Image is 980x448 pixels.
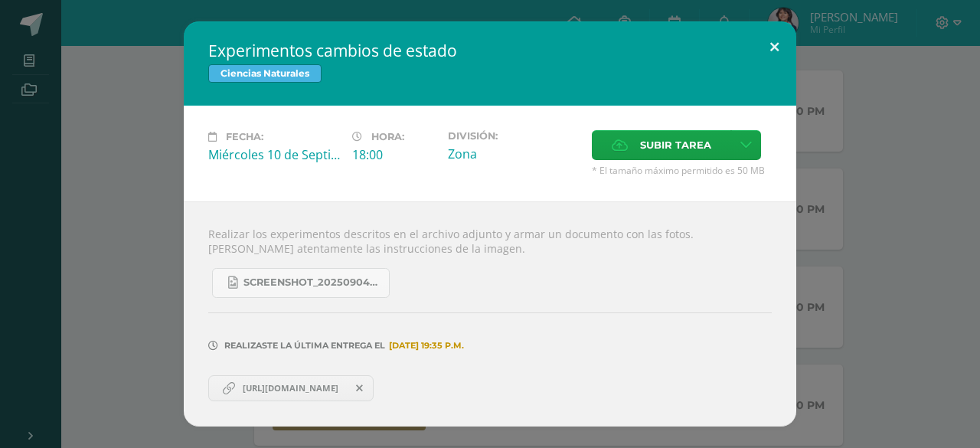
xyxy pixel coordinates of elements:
h2: Experimentos cambios de estado [208,40,772,61]
span: [DATE] 19:35 p.m. [385,345,464,346]
span: Hora: [371,131,404,142]
span: Remover entrega [347,380,373,397]
a: Screenshot_20250904_132635_OneDrive.jpg [212,268,390,298]
div: Zona [448,146,580,162]
button: Close (Esc) [753,21,796,74]
div: Realizar los experimentos descritos en el archivo adjunto y armar un documento con las fotos. [PE... [184,201,796,427]
div: 18:00 [352,146,436,163]
label: División: [448,130,580,142]
a: [URL][DOMAIN_NAME] [208,375,374,401]
span: Subir tarea [640,131,711,159]
span: Screenshot_20250904_132635_OneDrive.jpg [243,276,381,289]
span: Fecha: [226,131,263,142]
span: Realizaste la última entrega el [224,340,385,351]
span: * El tamaño máximo permitido es 50 MB [592,164,772,177]
div: Miércoles 10 de Septiembre [208,146,340,163]
span: [URL][DOMAIN_NAME] [235,382,346,394]
span: Ciencias Naturales [208,64,322,83]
